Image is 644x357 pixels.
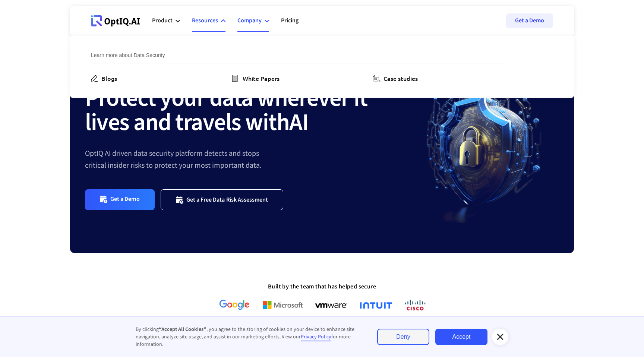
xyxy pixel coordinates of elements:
a: Get a Free Data Risk Assessment [161,189,284,210]
div: Product [152,16,173,26]
div: Company [237,16,262,26]
div: Company [237,10,269,32]
div: Get a Free Data Risk Assessment [186,196,268,203]
a: Webflow Homepage [91,10,140,32]
div: By clicking , you agree to the storing of cookies on your device to enhance site navigation, anal... [136,326,362,348]
strong: “Accept All Cookies” [159,326,206,333]
div: Product [152,10,180,32]
div: Get a Demo [110,195,140,204]
div: Resources [192,16,218,26]
a: White Papers [232,74,282,83]
nav: Resources [70,36,574,98]
a: Blogs [91,74,120,83]
strong: AI [289,105,308,140]
a: Deny [377,329,429,345]
strong: Built by the team that has helped secure [268,282,376,291]
div: Resources [192,10,225,32]
a: Case studies [373,74,421,83]
a: Pricing [281,10,299,32]
a: Accept [435,329,487,345]
div: Case studies [383,74,418,83]
a: Privacy Policy [301,333,331,341]
div: OptIQ AI driven data security platform detects and stops critical insider risks to protect your m... [85,148,410,171]
a: Get a Demo [85,189,155,210]
div: Learn more about Data Security [91,51,504,63]
strong: Protect your data wherever it lives and travels with [85,81,367,140]
a: Get a Demo [506,13,553,28]
div: Blogs [101,74,117,83]
div: White Papers [243,74,280,83]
